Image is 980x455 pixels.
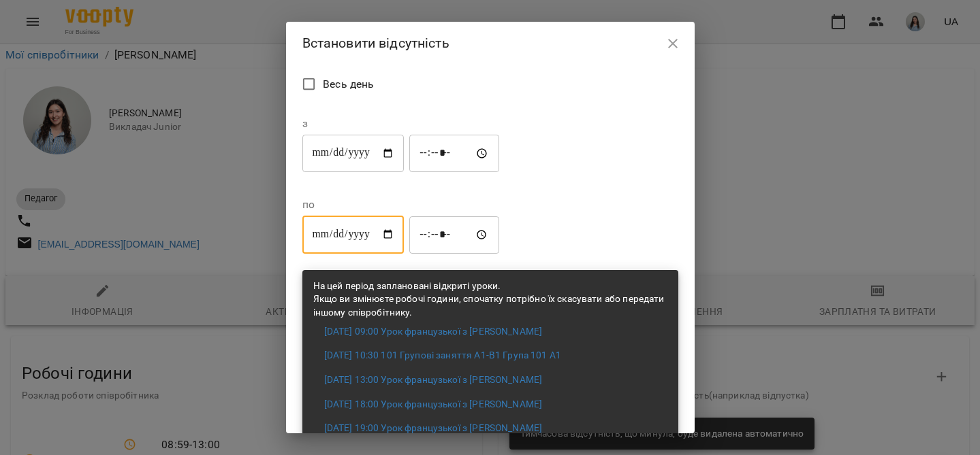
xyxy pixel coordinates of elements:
[324,349,562,363] a: [DATE] 10:30 101 Групові заняття А1-В1 Група 101 А1
[323,76,374,92] span: Весь день
[313,280,665,318] span: На цей період заплановані відкриті уроки. Якщо ви змінюєте робочі години, спочатку потрібно їх ск...
[302,33,678,54] h2: Встановити відсутність
[324,325,543,339] a: [DATE] 09:00 Урок французької з [PERSON_NAME]
[324,373,543,387] a: [DATE] 13:00 Урок французької з [PERSON_NAME]
[302,118,499,129] label: з
[324,398,543,411] a: [DATE] 18:00 Урок французької з [PERSON_NAME]
[302,199,499,210] label: по
[324,422,543,435] a: [DATE] 19:00 Урок французької з [PERSON_NAME]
